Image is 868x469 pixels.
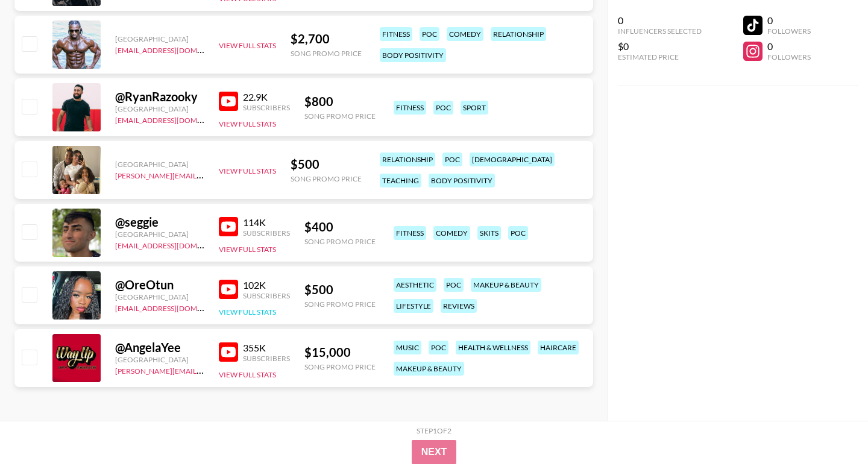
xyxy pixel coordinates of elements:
[115,89,204,104] div: @ RyanRazooky
[808,409,854,455] iframe: Drift Widget Chat Controller
[304,345,376,360] div: $ 15,000
[429,341,448,354] div: poc
[441,299,477,313] div: reviews
[471,278,541,292] div: makeup & beauty
[429,174,495,187] div: body positivity
[243,342,290,354] div: 355K
[394,299,433,313] div: lifestyle
[444,278,464,292] div: poc
[380,174,421,187] div: teaching
[291,157,362,172] div: $ 500
[219,245,276,254] button: View Full Stats
[115,340,204,355] div: @ AngelaYee
[115,169,294,180] a: [PERSON_NAME][EMAIL_ADDRESS][DOMAIN_NAME]
[412,440,457,464] button: Next
[115,230,204,239] div: [GEOGRAPHIC_DATA]
[618,40,702,52] div: $0
[767,52,811,61] div: Followers
[219,92,238,111] img: YouTube
[304,219,376,234] div: $ 400
[618,14,702,27] div: 0
[394,278,436,292] div: aesthetic
[115,215,204,230] div: @ seggie
[461,101,488,115] div: sport
[380,27,412,41] div: fitness
[618,52,702,61] div: Estimated Price
[115,104,204,113] div: [GEOGRAPHIC_DATA]
[219,119,276,128] button: View Full Stats
[470,153,555,166] div: [DEMOGRAPHIC_DATA]
[115,160,204,169] div: [GEOGRAPHIC_DATA]
[491,27,546,41] div: relationship
[219,342,238,362] img: YouTube
[243,91,290,103] div: 22.9K
[115,355,204,364] div: [GEOGRAPHIC_DATA]
[394,341,421,354] div: music
[243,354,290,363] div: Subscribers
[291,49,362,58] div: Song Promo Price
[115,364,294,376] a: [PERSON_NAME][EMAIL_ADDRESS][DOMAIN_NAME]
[115,34,204,43] div: [GEOGRAPHIC_DATA]
[291,31,362,46] div: $ 2,700
[243,279,290,291] div: 102K
[115,113,236,125] a: [EMAIL_ADDRESS][DOMAIN_NAME]
[767,40,811,52] div: 0
[243,216,290,228] div: 114K
[538,341,579,354] div: haircare
[767,14,811,27] div: 0
[767,27,811,36] div: Followers
[433,101,453,115] div: poc
[477,226,501,240] div: skits
[304,112,376,121] div: Song Promo Price
[219,370,276,379] button: View Full Stats
[380,48,446,62] div: body positivity
[417,426,451,435] div: Step 1 of 2
[456,341,530,354] div: health & wellness
[115,301,236,313] a: [EMAIL_ADDRESS][DOMAIN_NAME]
[304,237,376,246] div: Song Promo Price
[508,226,528,240] div: poc
[420,27,439,41] div: poc
[394,101,426,115] div: fitness
[243,103,290,112] div: Subscribers
[115,239,236,250] a: [EMAIL_ADDRESS][DOMAIN_NAME]
[447,27,483,41] div: comedy
[115,292,204,301] div: [GEOGRAPHIC_DATA]
[394,226,426,240] div: fitness
[380,153,435,166] div: relationship
[304,94,376,109] div: $ 800
[442,153,462,166] div: poc
[219,41,276,50] button: View Full Stats
[394,362,464,376] div: makeup & beauty
[291,174,362,183] div: Song Promo Price
[115,43,236,55] a: [EMAIL_ADDRESS][DOMAIN_NAME]
[219,280,238,299] img: YouTube
[219,217,238,236] img: YouTube
[618,27,702,36] div: Influencers Selected
[243,291,290,300] div: Subscribers
[219,166,276,175] button: View Full Stats
[304,300,376,309] div: Song Promo Price
[433,226,470,240] div: comedy
[304,362,376,371] div: Song Promo Price
[304,282,376,297] div: $ 500
[115,277,204,292] div: @ OreOtun
[219,307,276,316] button: View Full Stats
[243,228,290,238] div: Subscribers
